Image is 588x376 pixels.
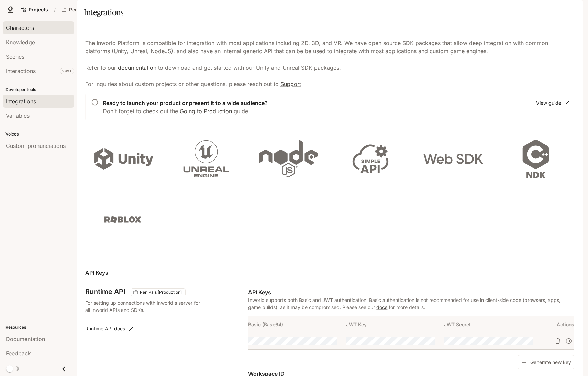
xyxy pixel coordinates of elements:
p: Don't forget to check out the guide. [103,107,268,115]
button: Open workspace menu [58,3,118,16]
span: Pen Pals [Production] [137,289,185,295]
th: Actions [542,316,574,333]
p: The Inworld Platform is compatible for integration with most applications including 2D, 3D, and V... [85,39,574,88]
span: Projects [29,7,48,13]
div: / [51,6,58,13]
p: For setting up connections with Inworld's server for all Inworld APIs and SDKs. [85,299,203,314]
p: Pen Pals [Production] [69,7,108,13]
h1: Integrations [84,5,123,19]
th: JWT Key [346,316,444,333]
a: docs [376,304,387,310]
div: View guide [536,99,561,107]
a: documentation [118,64,156,71]
p: Inworld supports both Basic and JWT authentication. Basic authentication is not recommended for u... [248,296,574,311]
h3: Runtime API [85,288,125,295]
a: Runtime API docs [82,322,136,336]
div: These keys will apply to your current workspace only [131,288,186,296]
h2: API Keys [85,269,574,277]
th: JWT Secret [444,316,542,333]
a: Go to projects [18,3,51,16]
p: Ready to launch your product or present it to a wide audience? [103,99,268,107]
th: Basic (Base64) [248,316,346,333]
button: Delete API key [552,336,563,346]
button: Generate new key [518,355,574,370]
p: API Keys [248,288,574,296]
button: Suspend API key [563,336,574,346]
a: View guide [534,97,571,109]
a: Support [280,81,301,87]
a: Going to Production [180,108,232,115]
